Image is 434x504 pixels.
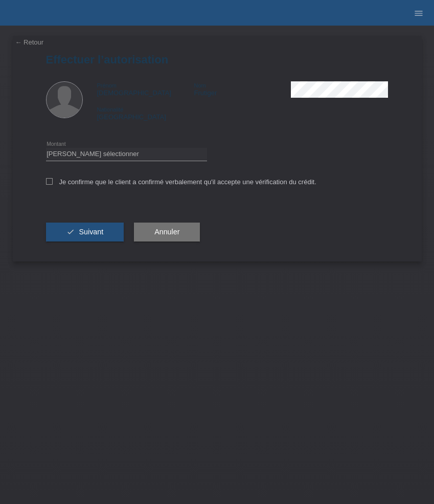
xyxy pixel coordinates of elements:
[134,223,200,242] button: Annuler
[97,106,124,113] span: Nationalité
[97,82,117,89] span: Prénom
[15,38,44,46] a: ← Retour
[97,105,194,121] div: [GEOGRAPHIC_DATA]
[79,228,103,236] span: Suivant
[46,223,124,242] button: check Suivant
[194,81,291,97] div: Frutiger
[46,178,316,186] label: Je confirme que le client a confirmé verbalement qu'il accepte une vérification du crédit.
[414,8,424,18] i: menu
[194,82,205,89] span: Nom
[46,53,389,66] h1: Effectuer l’autorisation
[66,228,75,236] i: check
[408,10,429,16] a: menu
[154,228,179,236] span: Annuler
[97,81,194,97] div: [DEMOGRAPHIC_DATA]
